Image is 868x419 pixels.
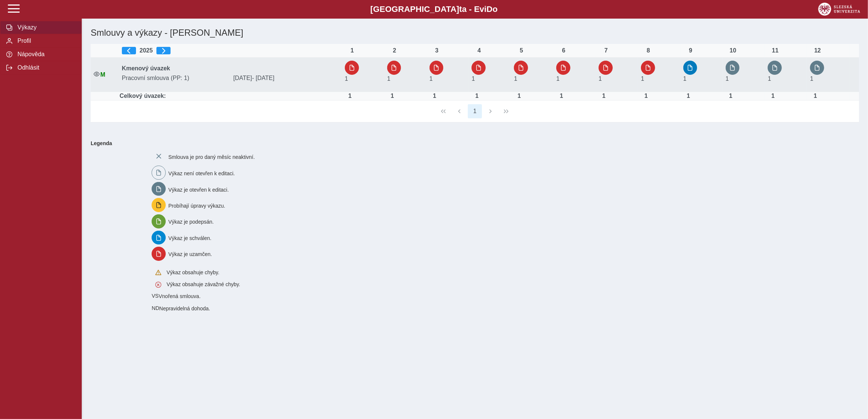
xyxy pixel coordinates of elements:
span: Výkaz je uzamčen. [168,252,212,258]
i: Smlouva je aktivní [94,71,100,77]
b: Kmenový úvazek [122,65,170,71]
div: Úvazek : 8 h / den. 40 h / týden. [512,93,527,99]
div: Úvazek : 8 h / den. 40 h / týden. [681,93,696,99]
div: Úvazek : 8 h / den. 40 h / týden. [385,93,400,99]
span: Výkaz je otevřen k editaci. [168,186,229,192]
b: [GEOGRAPHIC_DATA] a - Evi [22,4,846,14]
span: Údaje souhlasí s údaji v Magionu [100,71,105,78]
div: 2025 [122,47,339,54]
div: Úvazek : 8 h / den. 40 h / týden. [808,93,823,99]
span: Výkaz obsahuje závažné chyby. [166,281,240,287]
div: 10 [726,47,741,54]
span: Výkaz obsahuje chyby. [166,269,219,275]
span: Smlouva vnořená do kmene [152,305,159,311]
div: 11 [768,47,783,54]
div: Úvazek : 8 h / den. 40 h / týden. [596,93,611,99]
div: 8 [641,47,656,54]
span: - [DATE] [252,75,274,81]
span: Výkaz je podepsán. [168,219,214,225]
div: 12 [810,47,825,54]
div: 4 [472,47,486,54]
span: Smlouva vnořená do kmene [152,293,159,299]
div: 3 [430,47,444,54]
div: 7 [599,47,613,54]
div: Úvazek : 8 h / den. 40 h / týden. [765,93,780,99]
img: logo_web_su.png [818,3,860,16]
span: Výkaz je schválen. [168,235,211,241]
span: Úvazek : 8 h / den. 40 h / týden. [641,76,644,82]
span: Vnořená smlouva. [159,293,201,299]
div: Úvazek : 8 h / den. 40 h / týden. [427,93,442,99]
b: Legenda [88,137,856,149]
div: 5 [514,47,529,54]
div: Úvazek : 8 h / den. 40 h / týden. [723,93,738,99]
div: Úvazek : 8 h / den. 40 h / týden. [554,93,569,99]
span: Smlouva je pro daný měsíc neaktivní. [168,154,255,160]
span: o [493,4,498,14]
div: Úvazek : 8 h / den. 40 h / týden. [639,93,654,99]
div: 2 [387,47,402,54]
span: Úvazek : 8 h / den. 40 h / týden. [599,76,602,82]
span: Úvazek : 8 h / den. 40 h / týden. [472,76,475,82]
span: Výkazy [15,24,75,31]
div: Úvazek : 8 h / den. 40 h / týden. [469,93,484,99]
span: Úvazek : 8 h / den. 40 h / týden. [810,76,813,82]
span: Úvazek : 8 h / den. 40 h / týden. [345,76,348,82]
span: Úvazek : 8 h / den. 40 h / týden. [430,76,433,82]
span: Nepravidelná dohoda. [159,306,210,311]
span: [DATE] [230,75,342,81]
span: D [486,4,492,14]
div: 1 [345,47,360,54]
h1: Smlouvy a výkazy - [PERSON_NAME] [88,25,733,41]
span: Úvazek : 8 h / den. 40 h / týden. [514,76,517,82]
td: Celkový úvazek: [119,92,342,100]
div: 9 [683,47,698,54]
span: Pracovní smlouva (PP: 1) [119,75,230,81]
span: Probíhají úpravy výkazu. [168,203,225,209]
span: Úvazek : 8 h / den. 40 h / týden. [387,76,391,82]
span: Odhlásit [15,64,75,71]
span: Úvazek : 8 h / den. 40 h / týden. [726,76,729,82]
span: Úvazek : 8 h / den. 40 h / týden. [683,76,687,82]
span: Nápověda [15,51,75,58]
span: t [459,4,462,14]
button: 1 [468,104,482,118]
span: Profil [15,38,75,44]
div: 6 [556,47,571,54]
span: Úvazek : 8 h / den. 40 h / týden. [556,76,560,82]
span: Úvazek : 8 h / den. 40 h / týden. [768,76,771,82]
div: Úvazek : 8 h / den. 40 h / týden. [343,93,357,99]
span: Výkaz není otevřen k editaci. [168,170,235,176]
